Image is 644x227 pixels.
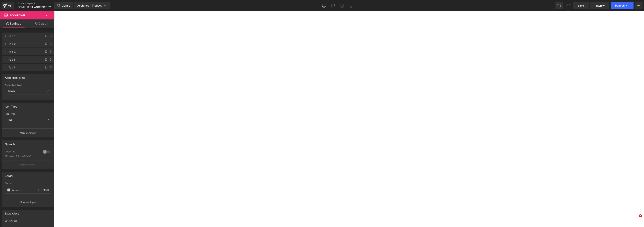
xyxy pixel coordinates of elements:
button: More settings [2,198,54,207]
a: Mobile [347,2,356,9]
div: Extra Class [5,220,51,222]
a: Desktop [320,2,329,9]
p: More settings [20,131,35,135]
div: % [42,187,51,193]
div: Accordion Type [5,74,25,79]
span: Accordion [10,14,25,17]
span: Tab 5 [8,56,40,63]
div: Accordion Type [5,84,51,86]
button: Publish [611,2,634,9]
button: More settings [2,160,54,169]
button: More [635,2,643,9]
p: More settings [20,163,35,166]
a: v6 [1,2,14,9]
span: Library [61,4,70,7]
button: Redo [564,2,572,9]
span: Publish [615,4,625,7]
button: Undo [555,2,563,9]
span: COMPLIANT ANGEBOT 02_PB NEU SONNENGLÜCK V3.3 [17,6,53,9]
div: Border [5,182,51,185]
div: Extra Class [5,210,19,215]
div: Open one tab as default [5,155,39,157]
div: Open Tab [5,140,17,146]
a: Laptop [329,2,338,9]
a: Product Pages [17,2,60,5]
div: v6 [7,3,12,8]
span: Tab 3 [8,48,40,55]
a: Preview [590,2,609,9]
div: Icon Type [5,103,17,108]
input: Color [12,188,36,192]
span: Tab 5 [8,64,40,71]
div: Open Tab [5,150,39,154]
span: Preview [595,4,605,8]
div: Icon Type [5,113,51,115]
div: Assigned 1 Product [77,4,107,7]
iframe: Intercom live chat [631,214,640,223]
button: More settings [2,128,54,137]
a: Tablet [338,2,347,9]
a: New Library [54,2,73,9]
span: Tab 2 [8,40,40,47]
div: Border [5,172,13,177]
span: Tab 1 [8,33,40,40]
span: Save [578,4,584,8]
b: Plus [8,118,13,121]
span: 6 [639,214,642,217]
b: Single [8,90,15,92]
p: More settings [20,201,35,204]
a: Design [28,19,55,28]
